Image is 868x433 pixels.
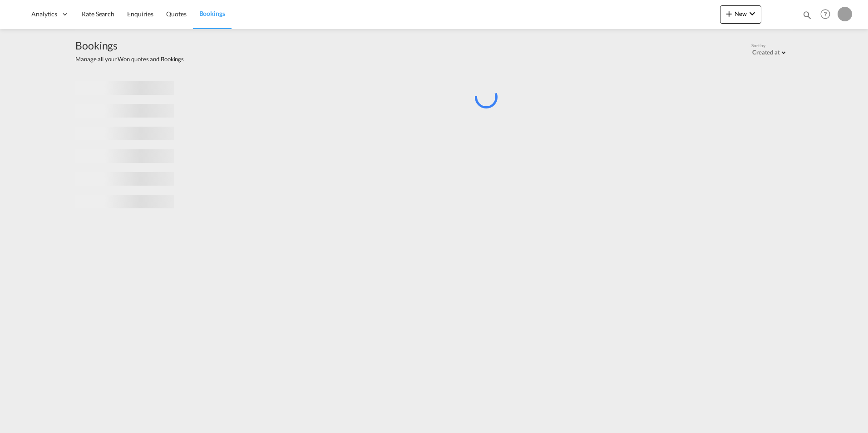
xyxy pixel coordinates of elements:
[166,10,186,18] span: Quotes
[127,10,153,18] span: Enquiries
[802,10,812,20] md-icon: icon-magnify
[720,5,761,24] button: icon-plus 400-fgNewicon-chevron-down
[724,10,758,17] span: New
[199,10,225,17] span: Bookings
[747,8,758,19] md-icon: icon-chevron-down
[752,49,780,56] div: Created at
[818,6,838,23] div: Help
[75,55,184,63] span: Manage all your Won quotes and Bookings
[818,6,833,22] span: Help
[75,38,184,53] span: Bookings
[82,10,114,18] span: Rate Search
[802,10,812,24] div: icon-magnify
[751,42,765,49] span: Sort by
[31,10,57,19] span: Analytics
[724,8,735,19] md-icon: icon-plus 400-fg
